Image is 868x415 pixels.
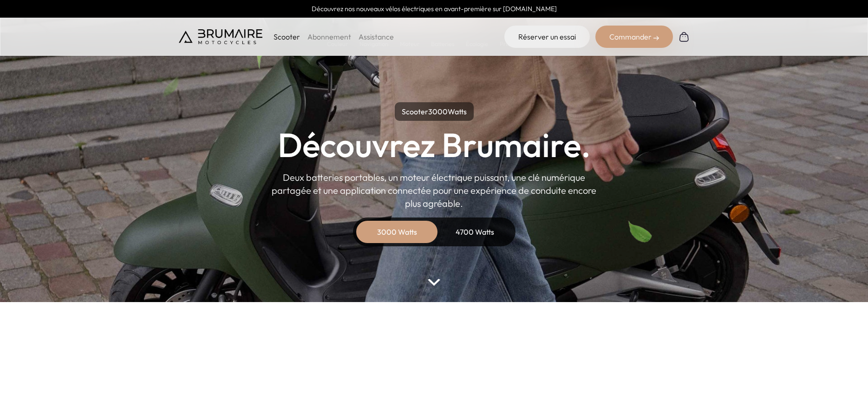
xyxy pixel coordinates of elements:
p: Deux batteries portables, un moteur électrique puissant, une clé numérique partagée et une applic... [272,171,597,210]
a: Abonnement [307,32,351,41]
img: right-arrow-2.png [653,35,659,41]
span: 3000 [428,107,448,116]
img: arrow-bottom.png [428,279,440,286]
h1: Découvrez Brumaire. [278,128,591,162]
a: Assistance [359,32,394,41]
p: Scooter Watts [395,102,474,121]
div: Commander [595,26,673,48]
p: Scooter [274,31,300,42]
img: Panier [679,31,690,42]
div: 4700 Watts [438,221,512,243]
div: 3000 Watts [360,221,434,243]
img: Brumaire Motocycles [179,29,262,44]
a: Réserver un essai [504,26,590,48]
